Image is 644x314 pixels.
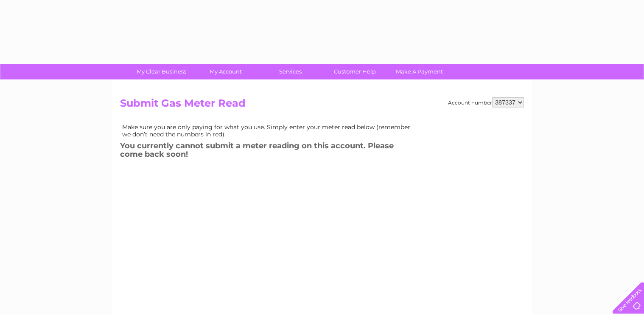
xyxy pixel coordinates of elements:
[191,64,261,79] a: My Account
[384,64,454,79] a: Make A Payment
[255,64,325,79] a: Services
[120,97,524,113] h2: Submit Gas Meter Read
[120,140,417,163] h3: You currently cannot submit a meter reading on this account. Please come back soon!
[320,64,390,79] a: Customer Help
[126,64,196,79] a: My Clear Business
[448,97,524,107] div: Account number
[120,122,417,139] td: Make sure you are only paying for what you use. Simply enter your meter read below (remember we d...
